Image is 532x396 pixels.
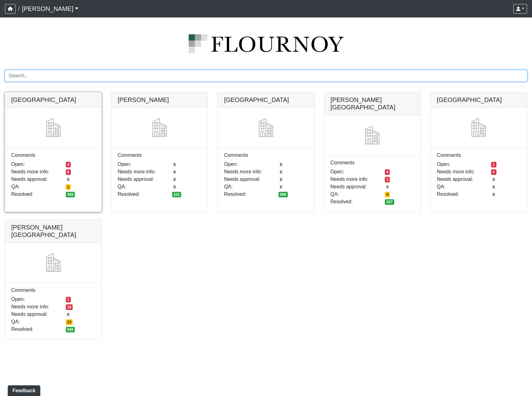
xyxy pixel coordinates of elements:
[5,384,41,396] iframe: Ybug feedback widget
[5,70,527,82] input: Search
[22,2,79,15] a: [PERSON_NAME]
[5,34,527,53] img: logo
[16,2,22,15] span: /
